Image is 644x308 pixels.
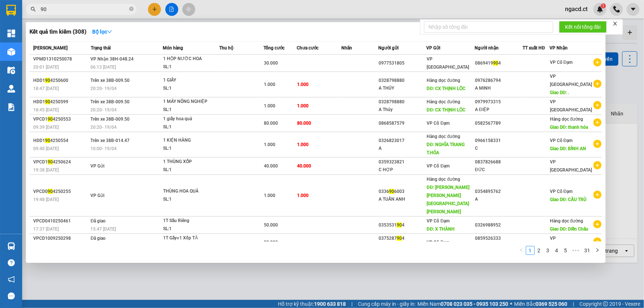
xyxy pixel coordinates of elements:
div: VPCD1 4250553 [33,115,89,123]
span: Trên xe 38B-009.50 [91,99,130,104]
a: 5 [562,246,570,255]
div: 0326823017 [379,137,426,145]
li: 5 [561,246,570,255]
span: VP [GEOGRAPHIC_DATA] [550,159,592,173]
li: 3 [544,246,552,255]
div: 1T Gấy+1 Xốp TĂ [163,234,218,242]
div: SL: 1 [163,166,218,174]
span: close [613,21,618,26]
li: 2 [535,246,544,255]
div: SL: 1 [163,84,218,93]
li: 1 [526,246,535,255]
span: 1.000 [264,103,275,108]
div: VPCD0 4250255 [33,188,89,195]
span: Thu hộ [219,45,233,51]
span: Món hàng [163,45,183,51]
div: 0977531805 [379,59,426,67]
span: Đã giao [91,218,106,224]
div: 0979973315 [475,98,522,106]
span: 06:13 [DATE] [91,65,116,70]
span: 50.000 [264,222,278,228]
span: 90 [493,60,498,66]
div: 1T Sầu Riêng [163,217,218,225]
span: left [519,248,524,252]
span: plus-circle [593,161,602,169]
span: 90 [389,189,394,194]
span: Giao DĐ: Diễn Châu [550,226,589,232]
span: close-circle [129,7,134,11]
span: 80.000 [264,121,278,126]
span: VP Cổ Đạm [550,60,573,65]
div: A Thủy [379,106,426,114]
span: 20:20 - 19/04 [91,107,117,113]
div: THÙNG HOA QUẢ [163,187,218,195]
span: 1.000 [297,142,309,147]
span: 40.000 [297,163,311,169]
span: ••• [570,246,582,255]
div: VPCD1 4250624 [33,158,89,166]
span: Nhãn [341,45,352,51]
span: 80.000 [264,240,278,245]
div: VPCD1009250298 [33,235,89,242]
div: 0328798880 [379,98,426,106]
a: 31 [582,246,593,255]
span: 20:20 - 19/04 [91,86,117,91]
div: SL: 1 [163,225,218,233]
span: Giao DĐ: BÌNH AN [550,146,586,151]
div: C HỢP [379,166,426,174]
span: Hàng dọc đường [427,134,461,139]
span: plus-circle [593,238,602,246]
span: VP Cổ Đạm [427,163,450,169]
li: 4 [552,246,561,255]
li: Previous Page [517,246,526,255]
div: 0966158331 [475,137,522,145]
span: plus-circle [593,101,602,109]
span: 1.000 [264,82,275,87]
button: Kết nối tổng đài [559,21,607,33]
div: 0359323821 [379,158,426,166]
img: dashboard-icon [7,30,15,37]
div: HDD1 4250554 [33,137,89,145]
div: 0859526333 [475,235,522,242]
span: TT xuất HĐ [523,45,545,51]
span: 30.000 [264,60,278,66]
span: Giao DĐ: thanh hóa [550,125,588,130]
span: Kết nối tổng đài [565,23,601,31]
span: Hàng dọc đường [550,117,583,122]
span: 17:37 [DATE] [33,226,59,232]
span: 15:47 [DATE] [91,226,116,232]
div: HDD1 4250600 [33,77,89,84]
span: plus-circle [593,80,602,88]
img: logo-vxr [6,5,16,16]
div: SL: 1 [163,195,218,204]
div: VPCD0410250461 [33,217,89,225]
div: HDD1 4250599 [33,98,89,106]
button: Bộ lọcdown [86,26,118,38]
div: 0375287 4 [379,235,426,242]
span: 1.000 [297,103,309,108]
img: warehouse-icon [7,242,15,250]
span: 10:00 - 19/04 [91,146,117,151]
input: Tìm tên, số ĐT hoặc mã đơn [41,5,128,13]
h3: Kết quả tìm kiếm ( 308 ) [30,28,86,36]
span: 90 [45,99,50,104]
span: DĐ: [PERSON_NAME] [PERSON_NAME][GEOGRAPHIC_DATA][PERSON_NAME] [427,185,470,214]
img: solution-icon [7,103,15,111]
span: 90 [397,222,402,228]
span: VP Nhận [550,45,568,51]
div: SL: 1 [163,123,218,131]
span: message [8,293,15,300]
span: plus-circle [593,191,602,199]
a: 2 [535,246,543,255]
span: 09:40 [DATE] [33,146,59,151]
span: plus-circle [593,140,602,148]
span: Hàng dọc đường [427,78,461,83]
span: Trên xe 38B-009.50 [91,78,130,83]
span: VP Cổ Đạm [550,138,573,143]
div: 1 MÁY NÔNG NGHIỆP [163,98,218,106]
span: VP [GEOGRAPHIC_DATA] [550,99,592,113]
span: question-circle [8,259,15,266]
button: left [517,246,526,255]
span: 20:01 [DATE] [33,65,59,70]
span: VP Gửi [427,45,441,51]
